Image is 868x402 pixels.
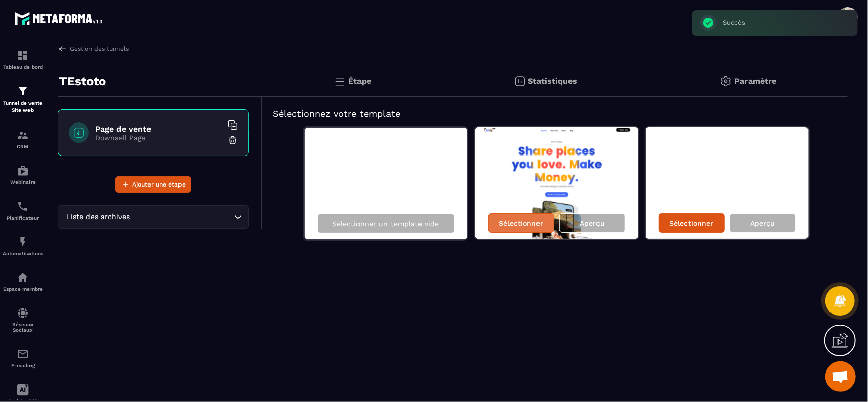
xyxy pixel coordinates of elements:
h6: Page de vente [95,124,222,134]
a: social-networksocial-networkRéseaux Sociaux [3,299,43,341]
a: formationformationCRM [3,121,43,157]
img: scheduler [17,200,29,212]
p: Automatisations [3,251,43,256]
img: logo [14,9,106,28]
p: Tableau de bord [3,64,43,70]
div: Ouvrir le chat [825,361,856,392]
span: Ajouter une étape [132,179,186,190]
a: formationformationTunnel de vente Site web [3,77,43,121]
img: formation [17,49,29,61]
h5: Sélectionnez votre template [273,107,837,121]
p: Webinaire [3,179,43,185]
p: TEstoto [59,71,106,91]
img: trash [228,135,238,145]
img: image [646,127,809,239]
p: Réseaux Sociaux [3,322,43,333]
a: emailemailE-mailing [3,341,43,376]
img: image [475,127,638,239]
img: formation [17,129,29,141]
button: Ajouter une étape [115,176,191,193]
img: automations [17,271,29,284]
img: formation [17,85,29,97]
p: Aperçu [750,219,775,227]
p: Sélectionner [669,219,713,227]
span: Liste des archives [65,211,132,223]
p: Downsell Page [95,134,222,142]
img: setting-gr.5f69749f.svg [720,75,732,87]
p: Aperçu [580,219,605,227]
img: email [17,348,29,360]
a: automationsautomationsEspace membre [3,264,43,299]
input: Search for option [132,211,232,223]
a: Gestion des tunnels [58,44,129,53]
div: Search for option [58,205,249,229]
a: formationformationTableau de bord [3,42,43,77]
a: schedulerschedulerPlanificateur [3,193,43,228]
img: stats.20deebd0.svg [514,75,526,87]
a: automationsautomationsAutomatisations [3,228,43,264]
p: Sélectionner [499,219,543,227]
img: bars.0d591741.svg [334,75,346,87]
p: Statistiques [528,76,578,86]
p: Paramètre [734,76,776,86]
p: CRM [3,144,43,149]
img: arrow [58,44,67,53]
p: Planificateur [3,215,43,221]
p: Espace membre [3,286,43,292]
img: automations [17,165,29,177]
p: E-mailing [3,363,43,368]
p: Tunnel de vente Site web [3,100,43,114]
img: automations [17,236,29,248]
a: automationsautomationsWebinaire [3,157,43,193]
p: Sélectionner un template vide [333,220,439,228]
p: Étape [348,76,371,86]
img: social-network [17,307,29,319]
